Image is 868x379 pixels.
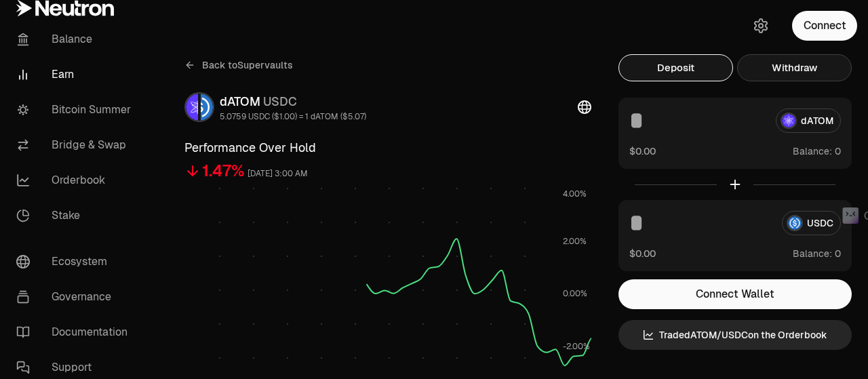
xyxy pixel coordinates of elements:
[618,320,852,350] a: TradedATOM/USDCon the Orderbook
[5,244,146,279] a: Ecosystem
[5,92,146,127] a: Bitcoin Summer
[186,94,198,121] img: dATOM Logo
[202,160,245,182] div: 1.47%
[5,57,146,92] a: Earn
[5,279,146,315] a: Governance
[5,163,146,198] a: Orderbook
[220,92,366,111] div: dATOM
[793,144,832,158] span: Balance:
[5,127,146,163] a: Bridge & Swap
[563,288,587,299] tspan: 0.00%
[629,246,656,260] button: $0.00
[792,11,857,41] button: Connect
[5,198,146,233] a: Stake
[629,144,656,158] button: $0.00
[5,315,146,350] a: Documentation
[184,54,293,76] a: Back toSupervaults
[248,166,308,182] div: [DATE] 3:00 AM
[5,22,146,57] a: Balance
[263,94,297,109] span: USDC
[737,54,852,81] button: Withdraw
[220,111,366,122] div: 5.0759 USDC ($1.00) = 1 dATOM ($5.07)
[618,54,733,81] button: Deposit
[793,247,832,260] span: Balance:
[563,236,587,247] tspan: 2.00%
[201,94,213,121] img: USDC Logo
[563,341,590,352] tspan: -2.00%
[618,279,852,309] button: Connect Wallet
[563,188,587,199] tspan: 4.00%
[184,138,591,157] h3: Performance Over Hold
[202,58,293,72] span: Back to Supervaults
